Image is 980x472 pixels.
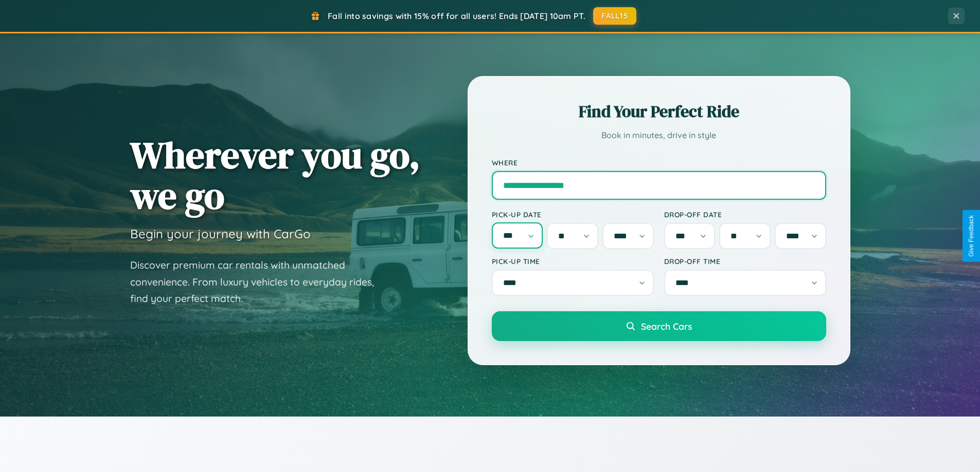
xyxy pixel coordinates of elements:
[492,210,654,219] label: Pick-up Date
[130,226,311,241] h3: Begin your journey with CarGo
[130,135,420,216] h1: Wherever you go, we go
[492,257,654,266] label: Pick-up Time
[641,320,692,332] span: Search Cars
[593,7,636,25] button: FALL15
[328,11,585,21] span: Fall into savings with 15% off for all users! Ends [DATE] 10am PT.
[664,210,826,219] label: Drop-off Date
[130,257,387,307] p: Discover premium car rentals with unmatched convenience. From luxury vehicles to everyday rides, ...
[492,158,826,167] label: Where
[492,100,826,123] h2: Find Your Perfect Ride
[492,311,826,341] button: Search Cars
[664,257,826,266] label: Drop-off Time
[968,215,975,257] div: Give Feedback
[492,128,826,143] p: Book in minutes, drive in style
